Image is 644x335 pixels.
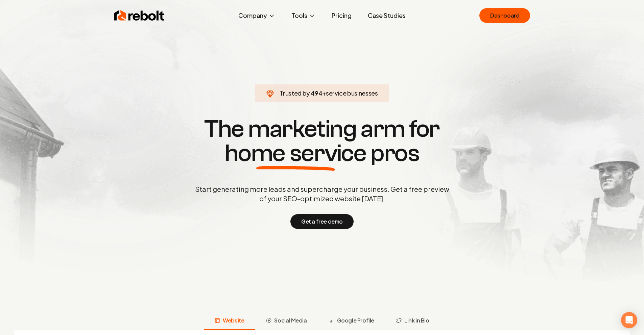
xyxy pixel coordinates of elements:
button: Social Media [255,312,317,330]
a: Pricing [326,9,357,22]
span: + [322,89,326,97]
p: Start generating more leads and supercharge your business. Get a free preview of your SEO-optimiz... [194,184,451,203]
span: service businesses [326,89,378,97]
span: home service [225,141,366,165]
button: Tools [286,9,321,22]
span: 494 [311,88,322,98]
button: Google Profile [318,312,385,330]
span: Google Profile [337,316,374,325]
span: Social Media [274,316,307,325]
div: Open Intercom Messenger [621,312,637,328]
img: Rebolt Logo [114,9,165,22]
span: Website [223,316,244,325]
button: Website [204,312,255,330]
button: Get a free demo [290,214,354,229]
a: Case Studies [362,9,411,22]
button: Company [233,9,281,22]
span: Link in Bio [404,316,429,325]
a: Dashboard [479,8,530,23]
span: Trusted by [280,89,310,97]
button: Link in Bio [385,312,440,330]
h1: The marketing arm for pros [160,117,484,165]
